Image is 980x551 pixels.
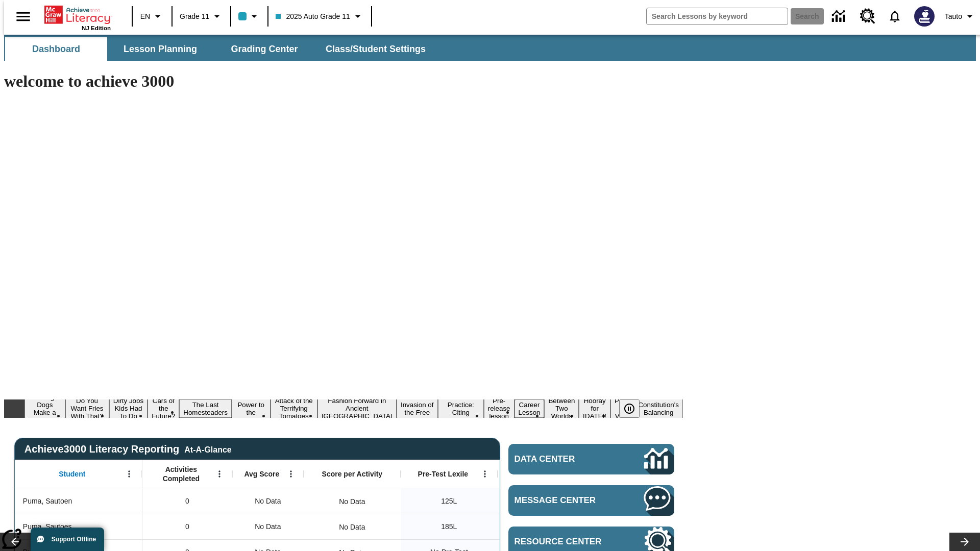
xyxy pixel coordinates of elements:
[232,392,271,425] button: Slide 6 Solar Power to the People
[52,536,96,543] span: Support Offline
[31,528,104,551] button: Support Offline
[647,8,788,24] input: search field
[8,2,38,32] button: Open side menu
[185,496,189,507] span: 0
[854,3,881,30] a: Resource Center, Will open in new tab
[514,399,545,418] button: Slide 12 Career Lesson
[65,395,109,421] button: Slide 2 Do You Want Fries With That?
[244,469,279,479] span: Avg Score
[477,466,493,482] button: Open Menu
[5,37,107,61] button: Dashboard
[908,3,941,30] button: Select a new avatar
[250,516,286,537] span: No Data
[276,11,350,22] span: 2025 Auto Grade 11
[24,443,232,455] span: Achieve3000 Literacy Reporting
[579,395,610,421] button: Slide 14 Hooray for Constitution Day!
[514,537,614,547] span: Resource Center
[142,488,232,514] div: 0, Puma, Sautoen
[317,37,434,61] button: Class/Student Settings
[234,7,264,26] button: Class color is light blue. Change class color
[142,514,232,539] div: 0, Puma, Sautoes
[441,521,457,532] span: 185 Lexile, Puma, Sautoes
[180,11,209,22] span: Grade 11
[826,3,854,31] a: Data Center
[881,3,908,30] a: Notifications
[941,7,980,26] button: Profile/Settings
[136,7,168,26] button: Language: EN, Select a language
[148,395,179,421] button: Slide 4 Cars of the Future?
[121,466,137,482] button: Open Menu
[140,11,150,22] span: EN
[176,7,227,26] button: Grade: Grade 11, Select a grade
[322,469,383,479] span: Score per Activity
[124,43,197,55] span: Lesson Planning
[514,495,614,506] span: Message Center
[326,43,426,55] span: Class/Student Settings
[619,399,640,418] button: Pause
[148,465,215,483] span: Activities Completed
[945,11,962,22] span: Tauto
[914,6,935,27] img: Avatar
[59,469,85,479] span: Student
[949,533,980,551] button: Lesson carousel, Next
[184,443,231,455] div: At-A-Glance
[271,395,317,421] button: Slide 7 Attack of the Terrifying Tomatoes
[109,395,148,421] button: Slide 3 Dirty Jobs Kids Had To Do
[24,392,65,425] button: Slide 1 Diving Dogs Make a Splash
[4,35,976,61] div: SubNavbar
[4,37,435,61] div: SubNavbar
[23,521,72,532] span: Puma, Sautoes
[544,395,579,421] button: Slide 13 Between Two Worlds
[44,4,111,31] div: Home
[179,399,232,418] button: Slide 5 The Last Homesteaders
[44,5,111,25] a: Home
[185,521,189,532] span: 0
[484,395,514,421] button: Slide 11 Pre-release lesson
[334,491,370,512] div: No Data, Puma, Sautoen
[514,454,610,464] span: Data Center
[231,43,298,55] span: Grading Center
[109,37,211,61] button: Lesson Planning
[213,37,315,61] button: Grading Center
[418,469,469,479] span: Pre-Test Lexile
[634,392,683,425] button: Slide 16 The Constitution's Balancing Act
[334,517,370,537] div: No Data, Puma, Sautoes
[250,491,286,512] span: No Data
[232,514,304,539] div: No Data, Puma, Sautoes
[441,496,457,507] span: 125 Lexile, Puma, Sautoen
[272,7,367,26] button: Class: 2025 Auto Grade 11, Select your class
[32,43,80,55] span: Dashboard
[23,496,72,507] span: Puma, Sautoen
[619,399,650,418] div: Pause
[4,72,683,91] h1: welcome to achieve 3000
[438,392,484,425] button: Slide 10 Mixed Practice: Citing Evidence
[212,466,227,482] button: Open Menu
[283,466,299,482] button: Open Menu
[610,395,634,421] button: Slide 15 Point of View
[317,395,397,421] button: Slide 8 Fashion Forward in Ancient Rome
[232,488,304,514] div: No Data, Puma, Sautoen
[508,485,674,516] a: Message Center
[508,444,674,474] a: Data Center
[397,392,438,425] button: Slide 9 The Invasion of the Free CD
[82,25,111,31] span: NJ Edition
